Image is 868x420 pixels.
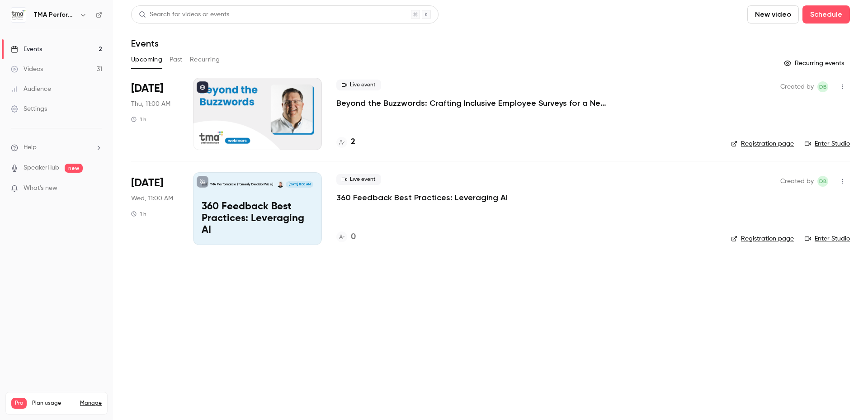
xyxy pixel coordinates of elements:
div: Sep 24 Wed, 11:00 AM (America/Denver) [131,172,179,245]
span: [DATE] [131,81,163,96]
div: 1 h [131,210,146,217]
a: Beyond the Buzzwords: Crafting Inclusive Employee Surveys for a New Political Era [336,98,608,109]
button: Schedule [802,5,850,24]
a: Enter Studio [805,139,850,148]
a: 360 Feedback Best Practices: Leveraging AI [336,192,508,203]
a: SpeakerHub [24,163,59,173]
a: 360 Feedback Best Practices: Leveraging AITMA Performance (formerly DecisionWise)Charles Rogel[DA... [193,172,322,245]
span: Created by [780,81,814,92]
span: What's new [24,184,57,193]
div: Audience [11,85,51,94]
span: DB [819,176,827,187]
iframe: Noticeable Trigger [91,184,102,193]
span: Live event [336,174,381,185]
h6: TMA Performance (formerly DecisionWise) [33,10,76,19]
a: Manage [80,400,102,407]
span: Pro [11,398,27,409]
span: Wed, 11:00 AM [131,194,173,203]
div: 1 h [131,116,146,123]
p: TMA Performance (formerly DecisionWise) [210,182,273,187]
span: Created by [780,176,814,187]
div: Videos [11,65,43,74]
div: Settings [11,104,47,113]
span: [DATE] 11:00 AM [286,181,313,188]
h4: 0 [351,231,356,243]
button: New video [747,5,799,24]
img: TMA Performance (formerly DecisionWise) [11,8,26,22]
div: Events [11,45,42,54]
span: Devin Black [817,81,828,92]
span: Plan usage [32,400,75,407]
a: Registration page [731,234,794,243]
button: Recurring events [780,56,850,71]
a: 2 [336,136,355,148]
a: Registration page [731,139,794,148]
span: Help [24,143,37,152]
div: Search for videos or events [139,10,229,19]
span: Live event [336,80,381,90]
span: Thu, 11:00 AM [131,99,170,109]
p: 360 Feedback Best Practices: Leveraging AI [202,201,313,236]
a: 0 [336,231,356,243]
button: Upcoming [131,52,162,67]
span: [DATE] [131,176,163,190]
span: Devin Black [817,176,828,187]
h1: Events [131,38,159,49]
span: new [65,164,83,173]
button: Recurring [190,52,220,67]
a: Enter Studio [805,234,850,243]
button: Past [170,52,183,67]
img: Charles Rogel [277,181,283,188]
div: Sep 4 Thu, 11:00 AM (America/Denver) [131,78,179,150]
span: DB [819,81,827,92]
li: help-dropdown-opener [11,143,102,152]
h4: 2 [351,136,355,148]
